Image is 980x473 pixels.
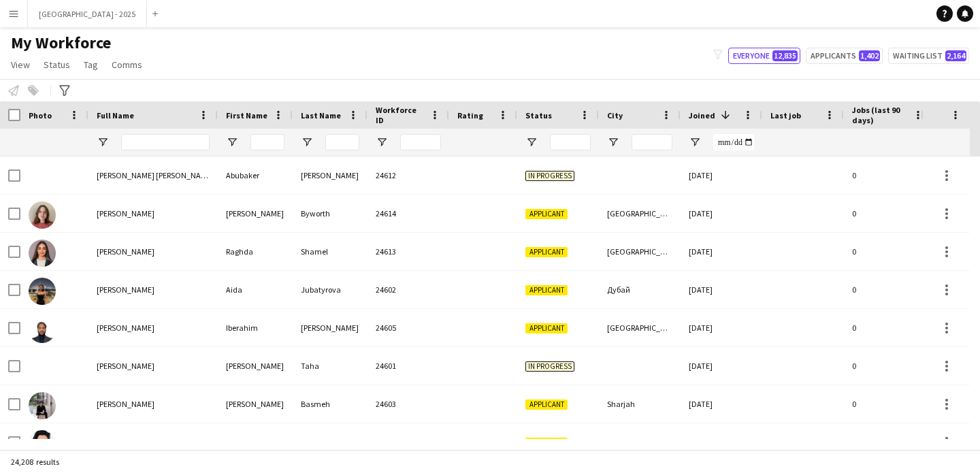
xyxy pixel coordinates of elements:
[457,110,483,120] span: Rating
[599,233,681,270] div: [GEOGRAPHIC_DATA],[GEOGRAPHIC_DATA]
[400,134,441,150] input: Workforce ID Filter Input
[325,134,359,150] input: Last Name Filter Input
[681,157,762,194] div: [DATE]
[525,171,574,181] span: In progress
[844,347,932,385] div: 0
[29,316,56,343] img: Iberahim Mohamed
[888,48,969,64] button: Waiting list2,164
[97,136,109,148] button: Open Filter Menu
[218,233,293,270] div: Raghda
[29,278,56,305] img: Aida Jubatyrova
[218,423,293,461] div: [PERSON_NAME]
[218,385,293,423] div: [PERSON_NAME]
[293,157,367,194] div: [PERSON_NAME]
[376,105,425,125] span: Workforce ID
[97,170,214,180] span: [PERSON_NAME] [PERSON_NAME]
[84,59,98,71] span: Tag
[38,56,76,74] a: Status
[713,134,754,150] input: Joined Filter Input
[525,209,568,219] span: Applicant
[599,271,681,308] div: Дубай
[599,385,681,423] div: Sharjah
[525,247,568,257] span: Applicant
[97,246,154,257] span: [PERSON_NAME]
[367,157,449,194] div: 24612
[367,385,449,423] div: 24603
[525,361,574,372] span: In progress
[844,233,932,270] div: 0
[97,361,154,371] span: [PERSON_NAME]
[772,50,798,61] span: 12,835
[97,323,154,333] span: [PERSON_NAME]
[5,56,35,74] a: View
[226,110,267,120] span: First Name
[293,195,367,232] div: Byworth
[301,110,341,120] span: Last Name
[367,423,449,461] div: 24610
[852,105,908,125] span: Jobs (last 90 days)
[218,347,293,385] div: [PERSON_NAME]
[293,309,367,346] div: [PERSON_NAME]
[218,271,293,308] div: Aida
[681,271,762,308] div: [DATE]
[367,195,449,232] div: 24614
[525,323,568,333] span: Applicant
[97,399,154,409] span: [PERSON_NAME]
[218,195,293,232] div: [PERSON_NAME]
[681,423,762,461] div: [DATE]
[301,136,313,148] button: Open Filter Menu
[689,136,701,148] button: Open Filter Menu
[525,110,552,120] span: Status
[367,233,449,270] div: 24613
[29,110,52,120] span: Photo
[681,195,762,232] div: [DATE]
[97,110,134,120] span: Full Name
[106,56,148,74] a: Comms
[525,285,568,295] span: Applicant
[525,399,568,410] span: Applicant
[11,59,30,71] span: View
[859,50,880,61] span: 1,402
[121,134,210,150] input: Full Name Filter Input
[599,195,681,232] div: [GEOGRAPHIC_DATA]
[29,392,56,419] img: Mohammed Tariq Basmeh
[367,309,449,346] div: 24605
[945,50,966,61] span: 2,164
[97,208,154,218] span: [PERSON_NAME]
[293,347,367,385] div: Taha
[681,309,762,346] div: [DATE]
[844,157,932,194] div: 0
[44,59,70,71] span: Status
[29,240,56,267] img: Raghda Shamel
[56,82,73,99] app-action-btn: Advanced filters
[844,385,932,423] div: 0
[293,233,367,270] div: Shamel
[607,136,619,148] button: Open Filter Menu
[689,110,715,120] span: Joined
[29,201,56,229] img: Millie Byworth
[728,48,800,64] button: Everyone12,835
[97,284,154,295] span: [PERSON_NAME]
[681,347,762,385] div: [DATE]
[599,309,681,346] div: [GEOGRAPHIC_DATA]
[218,157,293,194] div: Abubaker
[525,136,538,148] button: Open Filter Menu
[844,195,932,232] div: 0
[367,271,449,308] div: 24602
[844,271,932,308] div: 0
[218,309,293,346] div: Iberahim
[28,1,147,27] button: [GEOGRAPHIC_DATA] - 2025
[11,33,111,53] span: My Workforce
[97,437,154,447] span: [PERSON_NAME]
[770,110,801,120] span: Last job
[844,309,932,346] div: 0
[293,271,367,308] div: Jubatyrova
[250,134,284,150] input: First Name Filter Input
[112,59,142,71] span: Comms
[681,385,762,423] div: [DATE]
[607,110,623,120] span: City
[293,423,367,461] div: Medattil
[844,423,932,461] div: 0
[681,233,762,270] div: [DATE]
[367,347,449,385] div: 24601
